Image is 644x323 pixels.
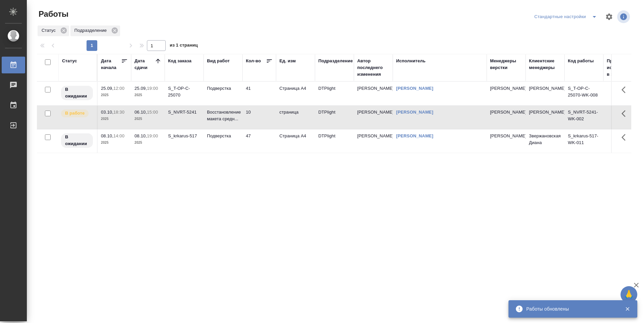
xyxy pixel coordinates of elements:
[135,86,147,91] p: 25.09,
[621,286,637,303] button: 🙏
[168,58,192,64] div: Код заказа
[37,9,68,19] span: Работы
[529,58,561,71] div: Клиентские менеджеры
[60,85,94,101] div: Исполнитель назначен, приступать к работе пока рано
[113,110,124,115] p: 18:30
[568,58,594,64] div: Код работы
[243,82,276,105] td: 41
[147,133,158,138] p: 19:00
[207,58,230,64] div: Вид работ
[396,58,426,64] div: Исполнитель
[243,129,276,153] td: 47
[70,25,120,36] div: Подразделение
[101,86,113,91] p: 25.09,
[315,129,354,153] td: DTPlight
[60,133,94,148] div: Исполнитель назначен, приступать к работе пока рано
[396,133,433,138] a: [PERSON_NAME]
[113,86,124,91] p: 12:00
[65,110,85,117] p: В работе
[135,133,147,138] p: 08.10,
[65,86,89,100] p: В ожидании
[526,306,615,312] div: Работы обновлены
[490,109,522,116] p: [PERSON_NAME]
[101,139,128,146] p: 2025
[243,106,276,129] td: 10
[65,134,89,147] p: В ожидании
[354,82,393,105] td: [PERSON_NAME]
[318,58,353,64] div: Подразделение
[490,85,522,92] p: [PERSON_NAME]
[618,82,634,98] button: Здесь прячутся важные кнопки
[315,106,354,129] td: DTPlight
[38,25,69,36] div: Статус
[276,129,315,153] td: Страница А4
[113,133,124,138] p: 14:00
[526,82,565,105] td: [PERSON_NAME]
[207,85,239,92] p: Подверстка
[101,58,121,71] div: Дата начала
[565,82,603,105] td: S_T-OP-C-25070-WK-008
[357,58,389,78] div: Автор последнего изменения
[601,9,617,25] span: Настроить таблицу
[207,109,239,122] p: Восстановление макета средн...
[168,85,200,99] div: S_T-OP-C-25070
[101,133,113,138] p: 08.10,
[135,110,147,115] p: 06.10,
[101,116,128,122] p: 2025
[315,82,354,105] td: DTPlight
[279,58,296,64] div: Ед. изм
[607,58,637,78] div: Прогресс исполнителя в SC
[60,109,94,118] div: Исполнитель выполняет работу
[147,86,158,91] p: 19:00
[621,306,634,312] button: Закрыть
[62,58,77,64] div: Статус
[276,82,315,105] td: Страница А4
[135,58,155,71] div: Дата сдачи
[101,92,128,99] p: 2025
[170,41,198,51] span: из 1 страниц
[396,110,433,115] a: [PERSON_NAME]
[565,129,603,153] td: S_krkarus-517-WK-011
[168,109,200,116] div: S_NVRT-5241
[276,106,315,129] td: страница
[618,129,634,145] button: Здесь прячутся важные кнопки
[617,10,631,23] span: Посмотреть информацию
[533,11,601,22] div: split button
[354,106,393,129] td: [PERSON_NAME]
[168,133,200,139] div: S_krkarus-517
[135,116,161,122] p: 2025
[147,110,158,115] p: 15:00
[490,58,522,71] div: Менеджеры верстки
[101,110,113,115] p: 03.10,
[135,92,161,99] p: 2025
[396,86,433,91] a: [PERSON_NAME]
[74,27,109,34] p: Подразделение
[565,106,603,129] td: S_NVRT-5241-WK-002
[526,129,565,153] td: Звержановская Диана
[618,106,634,122] button: Здесь прячутся важные кнопки
[207,133,239,139] p: Подверстка
[623,287,635,302] span: 🙏
[354,129,393,153] td: [PERSON_NAME]
[490,133,522,139] p: [PERSON_NAME]
[42,27,58,34] p: Статус
[135,139,161,146] p: 2025
[526,106,565,129] td: [PERSON_NAME]
[246,58,261,64] div: Кол-во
